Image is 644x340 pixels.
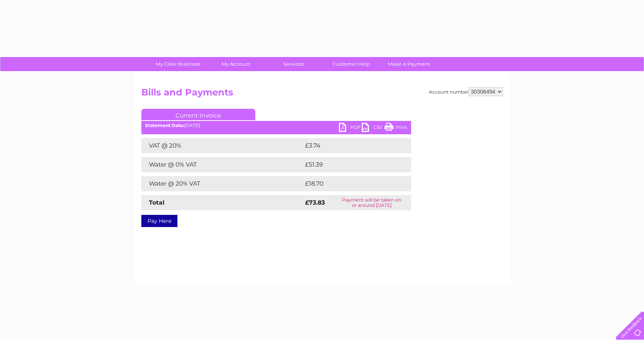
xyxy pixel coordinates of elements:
[303,138,393,153] td: £3.74
[204,57,267,71] a: My Account
[339,123,362,134] a: PDF
[305,199,325,206] strong: £73.83
[147,57,209,71] a: My Clear Business
[141,138,303,153] td: VAT @ 20%
[378,57,440,71] a: Make A Payment
[141,109,255,120] a: Current Invoice
[141,87,503,102] h2: Bills and Payments
[385,123,407,134] a: Print
[145,122,184,128] b: Statement Date:
[262,57,325,71] a: Services
[303,157,395,172] td: £51.39
[320,57,383,71] a: Customer Help
[362,123,385,134] a: CSV
[141,176,303,191] td: Water @ 20% VAT
[332,195,411,210] td: Payment will be taken on or around [DATE]
[141,215,177,227] a: Pay Here
[303,176,395,191] td: £18.70
[141,123,411,128] div: [DATE]
[141,157,303,172] td: Water @ 0% VAT
[149,199,165,206] strong: Total
[429,87,503,96] div: Account number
